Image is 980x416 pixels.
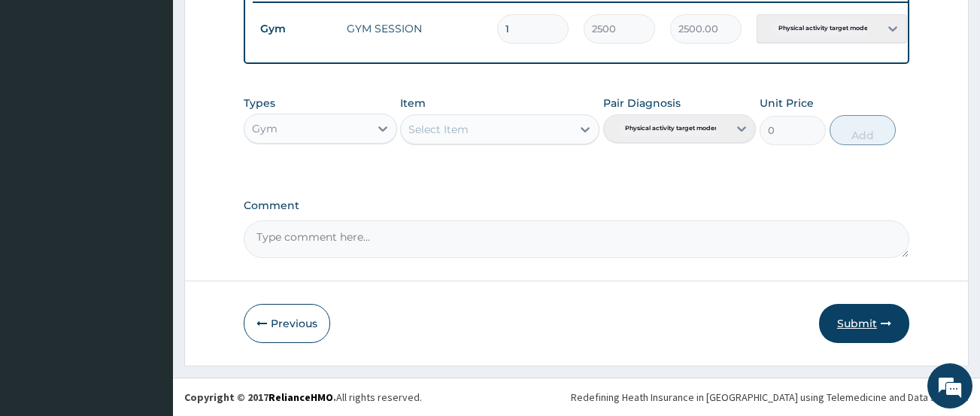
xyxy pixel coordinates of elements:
[78,84,253,104] div: Chat with us now
[830,115,896,145] button: Add
[760,96,814,111] label: Unit Price
[87,117,208,269] span: We're online!
[173,378,980,416] footer: All rights reserved.
[247,8,283,44] div: Minimize live chat window
[339,14,490,44] td: GYM SESSION
[603,96,681,111] label: Pair Diagnosis
[244,97,275,110] label: Types
[244,199,909,212] label: Comment
[244,304,330,343] button: Previous
[408,122,469,137] div: Select Item
[8,266,287,318] textarea: Type your message and hit 'Enter'
[819,304,909,343] button: Submit
[400,96,426,111] label: Item
[571,390,969,405] div: Redefining Heath Insurance in [GEOGRAPHIC_DATA] using Telemedicine and Data Science!
[252,121,278,136] div: Gym
[253,15,339,43] td: Gym
[184,390,336,404] strong: Copyright © 2017 .
[269,390,333,404] a: RelianceHMO
[28,75,61,113] img: d_794563401_company_1708531726252_794563401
